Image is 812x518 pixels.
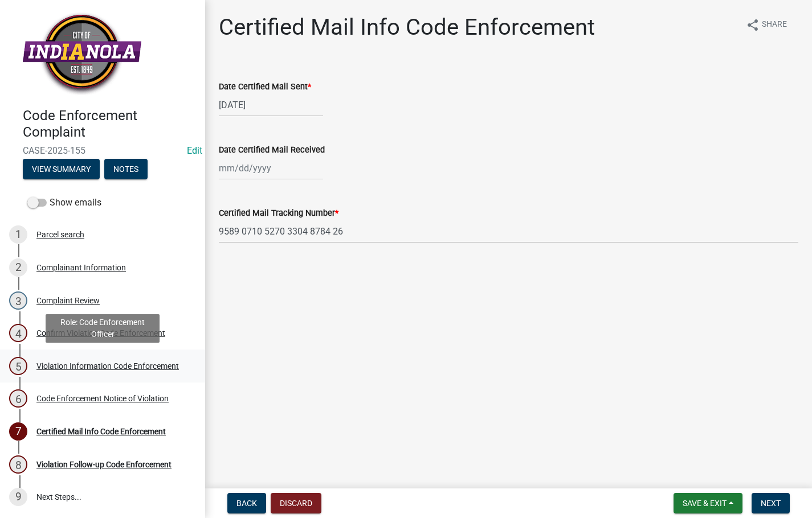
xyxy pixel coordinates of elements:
span: Back [236,499,257,508]
div: Parcel search [36,231,84,239]
div: 1 [9,225,27,244]
div: Role: Code Enforcement Officer [46,314,160,343]
label: Certified Mail Tracking Number [219,209,338,217]
span: Share [762,18,787,32]
div: 5 [9,357,27,375]
input: mm/dd/yyyy [219,157,323,180]
button: View Summary [23,159,100,179]
span: CASE-2025-155 [23,145,182,156]
a: Edit [187,145,202,156]
div: Complaint Review [36,297,100,305]
label: Date Certified Mail Received [219,146,325,154]
button: Next [752,493,790,513]
button: Save & Exit [674,493,742,513]
div: Code Enforcement Notice of Violation [36,394,169,402]
div: 8 [9,455,27,474]
button: Back [227,493,266,513]
h1: Certified Mail Info Code Enforcement [219,14,595,41]
button: shareShare [737,14,796,36]
label: Show emails [27,196,101,209]
wm-modal-confirm: Summary [23,165,100,174]
h4: Code Enforcement Complaint [23,108,196,141]
div: 3 [9,291,27,310]
i: share [746,18,760,32]
span: Save & Exit [683,499,727,508]
div: 7 [9,422,27,441]
button: Notes [104,159,148,179]
img: City of Indianola, Iowa [23,12,141,96]
wm-modal-confirm: Edit Application Number [187,145,202,156]
input: mm/dd/yyyy [219,93,323,117]
div: Violation Follow-up Code Enforcement [36,461,172,468]
div: Complainant Information [36,264,126,272]
div: Certified Mail Info Code Enforcement [36,427,166,435]
div: 6 [9,389,27,408]
span: Next [761,499,781,508]
div: 4 [9,324,27,342]
div: 9 [9,488,27,506]
button: Discard [271,493,321,513]
div: Violation Information Code Enforcement [36,362,179,370]
wm-modal-confirm: Notes [104,165,148,174]
div: Confirm Violation Code Enforcement [36,329,165,337]
label: Date Certified Mail Sent [219,83,311,91]
div: 2 [9,258,27,277]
